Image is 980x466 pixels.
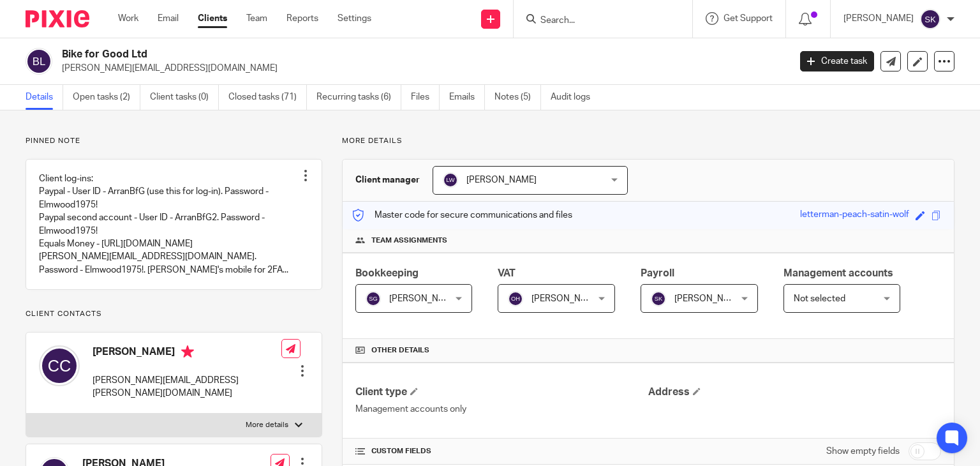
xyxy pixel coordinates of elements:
h4: Client type [355,386,648,399]
img: svg%3E [920,9,940,29]
span: [PERSON_NAME] [466,176,537,184]
img: svg%3E [366,291,381,306]
p: Pinned note [26,136,322,146]
p: [PERSON_NAME] [843,12,914,25]
a: Work [118,12,138,25]
span: [PERSON_NAME] [531,294,602,303]
a: Files [411,85,440,110]
a: Reports [286,12,318,25]
span: Team assignments [371,236,447,246]
a: Closed tasks (71) [228,85,307,110]
h3: Client manager [355,174,420,186]
img: svg%3E [651,291,666,306]
p: Client contacts [26,309,322,319]
a: Clients [198,12,227,25]
label: Show empty fields [826,445,900,458]
div: letterman-peach-satin-wolf [800,208,909,223]
span: VAT [498,268,516,278]
p: [PERSON_NAME][EMAIL_ADDRESS][PERSON_NAME][DOMAIN_NAME] [93,374,281,400]
input: Search [539,15,654,27]
a: Recurring tasks (6) [316,85,401,110]
span: Other details [371,345,429,356]
span: Payroll [641,268,674,278]
span: Management accounts [783,268,893,278]
p: [PERSON_NAME][EMAIL_ADDRESS][DOMAIN_NAME] [62,62,781,75]
a: Settings [338,12,371,25]
p: More details [246,420,288,430]
img: Pixie [26,10,89,27]
p: Master code for secure communications and files [352,209,572,222]
img: svg%3E [508,291,523,306]
span: [PERSON_NAME] [389,294,459,303]
a: Team [246,12,267,25]
img: svg%3E [443,172,458,188]
h4: Address [648,386,941,399]
h4: [PERSON_NAME] [93,345,281,361]
img: svg%3E [26,48,52,75]
a: Details [26,85,63,110]
a: Client tasks (0) [150,85,219,110]
span: [PERSON_NAME] [674,294,745,303]
a: Create task [800,51,874,71]
span: Bookkeeping [355,268,419,278]
a: Open tasks (2) [73,85,140,110]
h2: Bike for Good Ltd [62,48,637,61]
i: Primary [181,345,194,358]
img: svg%3E [39,345,80,386]
span: Get Support [724,14,773,23]
a: Notes (5) [494,85,541,110]
span: Not selected [794,294,845,303]
p: More details [342,136,954,146]
h4: CUSTOM FIELDS [355,446,648,456]
a: Audit logs [551,85,600,110]
a: Emails [449,85,485,110]
a: Email [158,12,179,25]
p: Management accounts only [355,403,648,416]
